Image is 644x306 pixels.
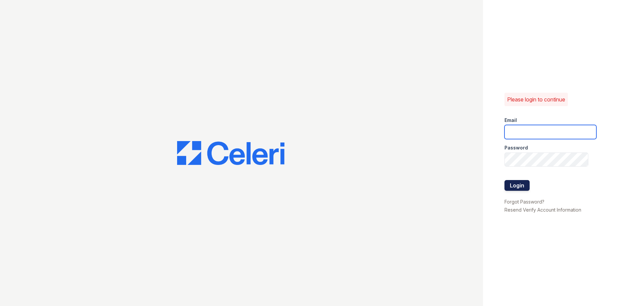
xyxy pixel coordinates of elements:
button: Login [504,180,530,191]
a: Resend Verify Account Information [504,207,581,213]
label: Email [504,117,517,124]
img: CE_Logo_Blue-a8612792a0a2168367f1c8372b55b34899dd931a85d93a1a3d3e32e68fde9ad4.png [177,141,284,165]
label: Password [504,144,528,151]
p: Please login to continue [507,95,565,103]
a: Forgot Password? [504,199,544,205]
